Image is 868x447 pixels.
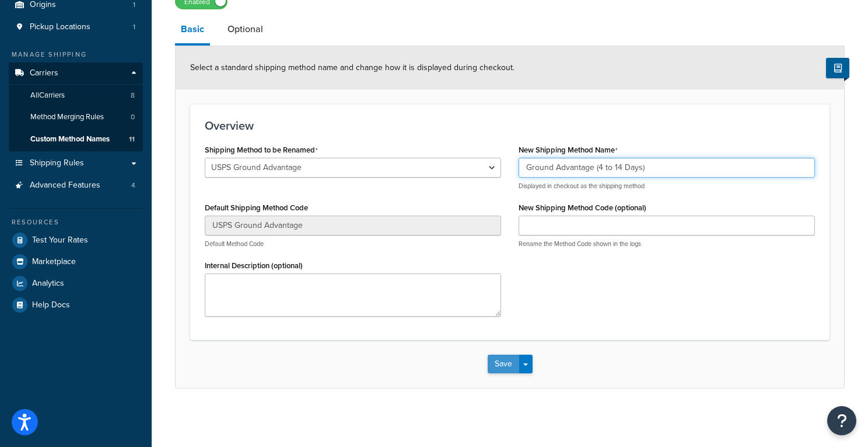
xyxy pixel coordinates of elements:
a: Carriers [9,63,143,84]
a: AllCarriers8 [9,85,143,106]
a: Method Merging Rules0 [9,106,143,128]
button: Show Help Docs [826,58,849,78]
span: Select a standard shipping method name and change how it is displayed during checkout. [190,61,514,74]
p: Rename the Method Code shown in the logs [519,240,815,248]
div: Resources [9,217,143,227]
a: Help Docs [9,294,143,316]
span: Pickup Locations [30,22,90,32]
li: Custom Method Names [9,129,143,150]
a: Advanced Features4 [9,175,143,196]
a: Analytics [9,273,143,294]
li: Carriers [9,63,143,151]
p: Displayed in checkout as the shipping method [519,182,815,190]
a: Optional [222,15,269,43]
a: Marketplace [9,251,143,272]
a: Test Your Rates [9,230,143,251]
div: Manage Shipping [9,50,143,60]
span: 4 [131,181,135,190]
span: All Carriers [30,91,65,101]
a: Basic [175,15,210,46]
span: 0 [131,112,135,122]
span: Marketplace [32,257,76,267]
span: Advanced Features [30,181,100,190]
label: New Shipping Method Name [519,145,618,155]
a: Pickup Locations1 [9,16,143,38]
li: Method Merging Rules [9,106,143,128]
span: Shipping Rules [30,158,84,168]
span: Test Your Rates [32,235,88,245]
a: Custom Method Names11 [9,129,143,150]
span: Custom Method Names [30,134,110,144]
a: Shipping Rules [9,153,143,174]
label: New Shipping Method Code (optional) [519,203,646,212]
h3: Overview [205,119,815,132]
label: Default Shipping Method Code [205,203,308,212]
span: 11 [129,134,135,144]
span: Help Docs [32,300,70,310]
button: Open Resource Center [827,406,856,435]
label: Internal Description (optional) [205,261,303,270]
span: Carriers [30,68,58,78]
span: 1 [133,22,135,32]
span: Method Merging Rules [30,112,104,122]
li: Pickup Locations [9,16,143,38]
span: 8 [131,91,135,101]
span: Analytics [32,279,64,289]
label: Shipping Method to be Renamed [205,145,318,155]
p: Default Method Code [205,240,501,248]
button: Save [488,355,519,373]
li: Advanced Features [9,175,143,196]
